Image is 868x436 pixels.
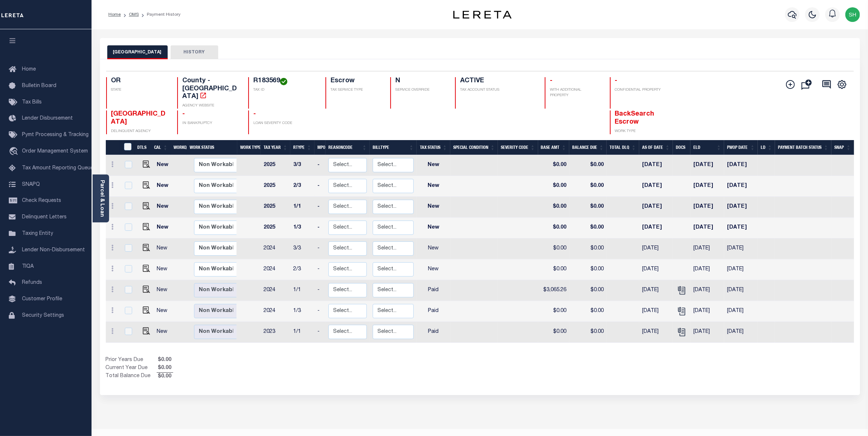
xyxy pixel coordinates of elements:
[569,280,607,301] td: $0.00
[538,322,569,343] td: $0.00
[607,140,639,155] th: Total DLQ: activate to sort column ascending
[758,140,775,155] th: LD: activate to sort column ascending
[99,180,104,217] a: Parcel & Loan
[290,197,314,218] td: 1/1
[690,197,724,218] td: [DATE]
[261,301,290,322] td: 2024
[724,238,758,259] td: [DATE]
[22,182,40,187] span: SNAPQ
[182,77,239,101] h4: County - [GEOGRAPHIC_DATA]
[569,176,607,197] td: $0.00
[314,259,325,280] td: -
[187,140,236,155] th: Work Status
[111,111,166,125] span: [GEOGRAPHIC_DATA]
[417,197,450,218] td: New
[22,116,73,121] span: Lender Disbursement
[569,259,607,280] td: $0.00
[690,322,724,343] td: [DATE]
[724,155,758,176] td: [DATE]
[845,7,860,22] img: svg+xml;base64,PHN2ZyB4bWxucz0iaHR0cDovL3d3dy53My5vcmcvMjAwMC9zdmciIHBvaW50ZXItZXZlbnRzPSJub25lIi...
[538,197,569,218] td: $0.00
[290,322,314,343] td: 1/1
[314,280,325,301] td: -
[22,132,89,138] span: Pymt Processing & Tracking
[253,87,317,93] p: TAX ID
[314,176,325,197] td: -
[460,77,536,85] h4: ACTIVE
[290,301,314,322] td: 1/3
[154,218,174,238] td: New
[157,364,173,372] span: $0.00
[106,140,120,155] th: &nbsp;&nbsp;&nbsp;&nbsp;&nbsp;&nbsp;&nbsp;&nbsp;&nbsp;&nbsp;
[290,259,314,280] td: 2/3
[417,259,450,280] td: New
[639,259,673,280] td: [DATE]
[182,121,239,126] p: IN BANKRUPTCY
[325,140,370,155] th: ReasonCode: activate to sort column ascending
[154,322,174,343] td: New
[22,264,34,269] span: TIQA
[154,238,174,259] td: New
[569,238,607,259] td: $0.00
[151,140,171,155] th: CAL: activate to sort column ascending
[639,140,673,155] th: As of Date: activate to sort column ascending
[261,322,290,343] td: 2023
[314,238,325,259] td: -
[615,111,655,125] span: BackSearch Escrow
[261,155,290,176] td: 2025
[690,280,724,301] td: [DATE]
[690,301,724,322] td: [DATE]
[538,176,569,197] td: $0.00
[111,87,168,93] p: STATE
[417,322,450,343] td: Paid
[154,301,174,322] td: New
[182,103,239,109] p: AGENCY WEBSITE
[290,155,314,176] td: 3/3
[417,140,450,155] th: Tax Status: activate to sort column ascending
[171,140,187,155] th: WorkQ
[106,364,157,372] td: Current Year Due
[22,83,56,89] span: Bulletin Board
[724,140,758,155] th: PWOP Date: activate to sort column ascending
[331,77,381,85] h4: Escrow
[22,198,61,203] span: Check Requests
[331,87,381,93] p: TAX SERVICE TYPE
[690,238,724,259] td: [DATE]
[253,77,317,85] h4: R183569
[639,280,673,301] td: [DATE]
[569,155,607,176] td: $0.00
[453,11,512,19] img: logo-dark.svg
[314,140,325,155] th: MPO
[22,67,36,72] span: Home
[569,301,607,322] td: $0.00
[290,280,314,301] td: 1/1
[154,280,174,301] td: New
[831,140,854,155] th: SNAP: activate to sort column ascending
[417,155,450,176] td: New
[690,259,724,280] td: [DATE]
[690,155,724,176] td: [DATE]
[22,231,53,236] span: Taxing Entity
[690,140,724,155] th: ELD: activate to sort column ascending
[639,176,673,197] td: [DATE]
[615,78,618,84] span: -
[370,140,417,155] th: BillType: activate to sort column ascending
[154,259,174,280] td: New
[290,176,314,197] td: 2/3
[261,176,290,197] td: 2025
[107,45,168,59] button: [GEOGRAPHIC_DATA]
[129,12,139,17] a: OMS
[106,356,157,364] td: Prior Years Due
[417,218,450,238] td: New
[154,197,174,218] td: New
[639,197,673,218] td: [DATE]
[538,259,569,280] td: $0.00
[290,218,314,238] td: 1/3
[9,147,21,157] i: travel_explore
[724,197,758,218] td: [DATE]
[724,176,758,197] td: [DATE]
[690,176,724,197] td: [DATE]
[22,166,93,171] span: Tax Amount Reporting Queue
[615,129,672,134] p: WORK TYPE
[538,280,569,301] td: $3,065.26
